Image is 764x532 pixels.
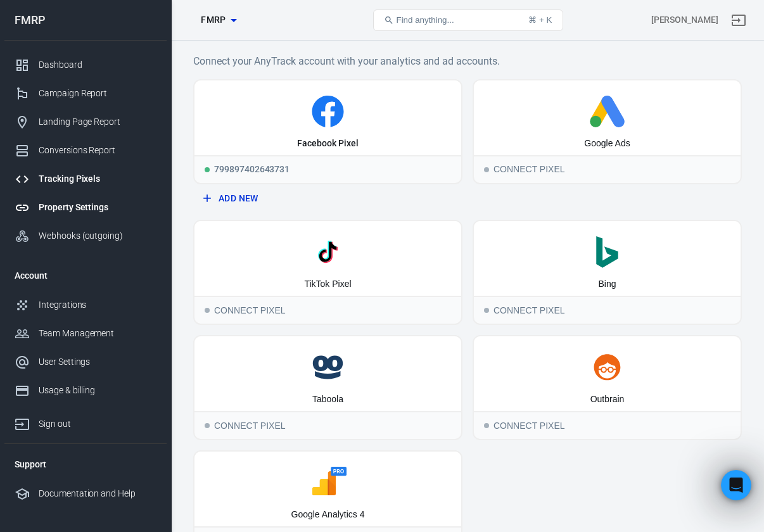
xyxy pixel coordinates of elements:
[39,144,156,157] div: Conversions Report
[39,355,156,369] div: User Settings
[4,51,167,79] a: Dashboard
[397,15,454,25] span: Find anything...
[721,470,751,500] iframe: Intercom live chat
[39,384,156,397] div: Usage & billing
[484,308,489,313] span: Connect Pixel
[4,405,167,438] a: Sign out
[584,137,630,150] div: Google Ads
[4,260,167,291] li: Account
[373,9,563,31] button: Find anything...⌘ + K
[198,187,457,210] button: Add New
[194,411,461,439] div: Connect Pixel
[194,155,461,183] div: 799897402643731
[4,291,167,319] a: Integrations
[4,319,167,348] a: Team Management
[651,13,718,27] div: Account id: ckFM7w2I
[39,487,156,500] div: Documentation and Help
[4,15,167,26] div: FMRP
[4,348,167,376] a: User Settings
[193,53,742,69] h6: Connect your AnyTrack account with your analytics and ad accounts.
[473,220,742,325] button: BingConnect PixelConnect Pixel
[304,278,351,291] div: TikTok Pixel
[193,220,462,325] button: TikTok PixelConnect PixelConnect Pixel
[4,222,167,250] a: Webhooks (outgoing)
[39,172,156,186] div: Tracking Pixels
[205,308,210,313] span: Connect Pixel
[39,417,156,431] div: Sign out
[39,87,156,100] div: Campaign Report
[193,79,462,184] a: Facebook PixelRunning799897402643731
[39,201,156,214] div: Property Settings
[297,137,358,150] div: Facebook Pixel
[590,393,625,406] div: Outbrain
[4,193,167,222] a: Property Settings
[4,449,167,479] li: Support
[484,167,489,172] span: Connect Pixel
[187,8,250,32] button: FMRP
[39,327,156,340] div: Team Management
[39,298,156,312] div: Integrations
[484,423,489,428] span: Connect Pixel
[205,167,210,172] span: Running
[39,58,156,72] div: Dashboard
[201,12,226,28] span: FMRP
[4,108,167,136] a: Landing Page Report
[4,79,167,108] a: Campaign Report
[4,376,167,405] a: Usage & billing
[4,165,167,193] a: Tracking Pixels
[39,115,156,129] div: Landing Page Report
[291,509,365,521] div: Google Analytics 4
[312,393,343,406] div: Taboola
[474,155,741,183] div: Connect Pixel
[193,335,462,440] button: TaboolaConnect PixelConnect Pixel
[4,136,167,165] a: Conversions Report
[723,5,754,35] a: Sign out
[474,411,741,439] div: Connect Pixel
[598,278,616,291] div: Bing
[194,296,461,324] div: Connect Pixel
[205,423,210,428] span: Connect Pixel
[474,296,741,324] div: Connect Pixel
[473,79,742,184] button: Google AdsConnect PixelConnect Pixel
[39,229,156,243] div: Webhooks (outgoing)
[528,15,552,25] div: ⌘ + K
[473,335,742,440] button: OutbrainConnect PixelConnect Pixel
